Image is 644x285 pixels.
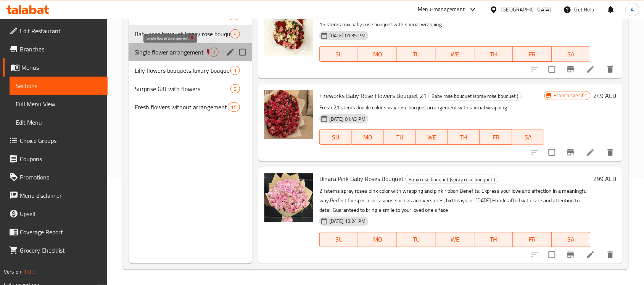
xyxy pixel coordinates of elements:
[555,234,588,245] span: SA
[3,40,108,58] a: Branches
[3,168,108,186] a: Promotions
[358,46,397,62] button: MO
[3,186,108,205] a: Menu disclaimer
[516,49,549,60] span: FR
[230,29,240,38] div: items
[3,22,108,40] a: Edit Restaurant
[3,205,108,223] a: Upsell
[129,80,252,98] div: Surprise Gift with flowers3
[544,144,560,160] span: Select to update
[512,130,544,145] button: SA
[326,115,369,123] span: [DATE] 01:43 PM
[264,7,313,56] img: 15 Stems Mix Baby Rose Bouquet
[231,30,240,38] span: 4
[478,234,510,245] span: TH
[319,46,358,62] button: SU
[16,99,101,109] span: Full Menu View
[448,130,480,145] button: TH
[361,49,394,60] span: MO
[135,48,209,57] span: Single flower arrangement 🌹
[562,246,580,264] button: Branch-specific-item
[319,186,591,215] p: 21stems spray roses pink color with wrapping and pink ribbon Benefits: Express your love and affe...
[601,143,620,162] button: delete
[480,130,512,145] button: FR
[451,132,477,143] span: TH
[209,48,219,57] div: items
[135,84,230,93] span: Surprise Gift with flowers
[586,148,595,157] a: Edit menu item
[384,130,416,145] button: TU
[428,92,522,101] div: Baby rose bouquet (spray rose bouquet )
[3,241,108,259] a: Grocery Checklist
[21,63,101,72] span: Menus
[475,232,513,247] button: TH
[20,191,101,200] span: Menu disclaimer
[355,132,381,143] span: MO
[562,60,580,78] button: Branch-specific-item
[513,46,552,62] button: FR
[483,132,509,143] span: FR
[20,246,101,255] span: Grocery Checklist
[400,234,433,245] span: TU
[406,175,498,184] span: Baby rose bouquet (spray rose bouquet )
[594,173,617,184] h6: 299 AED
[129,43,252,61] div: Single flower arrangement 🌹2edit
[319,130,352,145] button: SU
[129,98,252,116] div: Fresh flowers without arrangement15
[20,209,101,218] span: Upsell
[429,92,522,101] span: Baby rose bouquet (spray rose bouquet )
[20,136,101,145] span: Choice Groups
[264,173,313,222] img: Dinara Pink Baby Roses Bouquet
[544,61,560,77] span: Select to update
[225,46,236,58] button: edit
[562,143,580,162] button: Branch-specific-item
[436,232,474,247] button: WE
[478,49,510,60] span: TH
[10,113,108,131] a: Edit Menu
[135,29,230,38] span: Baby rose bouquet (spray rose bouquet )
[16,118,101,127] span: Edit Menu
[3,131,108,150] a: Choice Groups
[436,46,474,62] button: WE
[230,66,240,75] div: items
[552,46,591,62] button: SA
[358,232,397,247] button: MO
[631,5,634,14] span: A
[319,173,404,184] span: Dinara Pink Baby Roses Bouquet
[400,49,433,60] span: TU
[586,250,595,259] a: Edit menu item
[387,132,413,143] span: TU
[544,247,560,263] span: Select to update
[4,267,23,277] span: Version:
[129,61,252,80] div: Lilly flowers bouquets luxury bouquets1
[135,66,230,75] span: Lilly flowers bouquets luxury bouquets
[20,26,101,35] span: Edit Restaurant
[16,81,101,90] span: Sections
[397,232,436,247] button: TU
[361,234,394,245] span: MO
[323,49,355,60] span: SU
[230,84,240,93] div: items
[516,234,549,245] span: FR
[20,45,101,54] span: Branches
[20,227,101,237] span: Coverage Report
[3,150,108,168] a: Coupons
[129,25,252,43] div: Baby rose bouquet (spray rose bouquet )4
[513,232,552,247] button: FR
[319,90,427,101] span: Fireworks Baby Rose Flowers Bouquet 21
[323,234,355,245] span: SU
[419,132,445,143] span: WE
[10,95,108,113] a: Full Menu View
[501,5,551,14] div: [GEOGRAPHIC_DATA]
[231,85,240,93] span: 3
[405,175,499,184] div: Baby rose bouquet (spray rose bouquet )
[20,173,101,182] span: Promotions
[418,5,465,14] div: Menu-management
[3,223,108,241] a: Coverage Report
[515,132,541,143] span: SA
[3,58,108,77] a: Menus
[323,132,349,143] span: SU
[209,49,218,56] span: 2
[135,102,227,112] span: Fresh flowers without arrangement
